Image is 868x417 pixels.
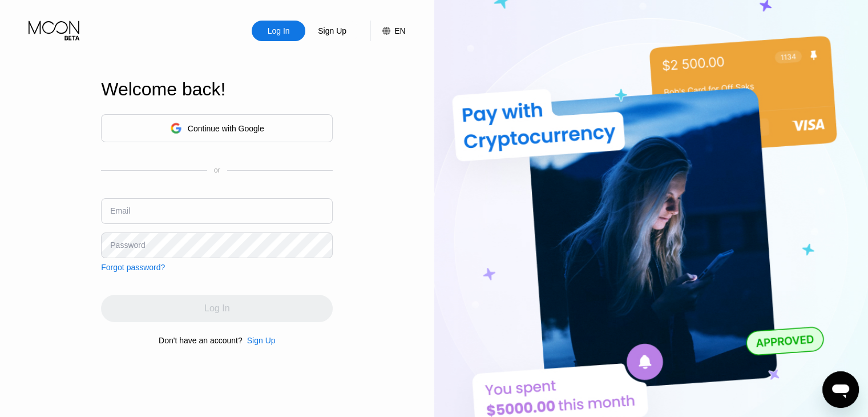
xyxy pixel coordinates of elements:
div: Sign Up [247,336,276,345]
div: Continue with Google [188,124,264,133]
div: EN [370,21,405,41]
iframe: Button to launch messaging window [822,371,859,408]
div: Log In [252,21,305,41]
div: Don't have an account? [159,336,243,345]
div: Welcome back! [101,79,333,100]
div: Forgot password? [101,263,165,272]
div: Email [110,206,130,215]
div: Continue with Google [101,114,333,142]
div: Log In [267,25,291,37]
div: EN [394,26,405,35]
div: or [214,166,220,174]
div: Sign Up [243,336,276,345]
div: Password [110,240,145,250]
div: Sign Up [305,21,359,41]
div: Sign Up [317,25,348,37]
